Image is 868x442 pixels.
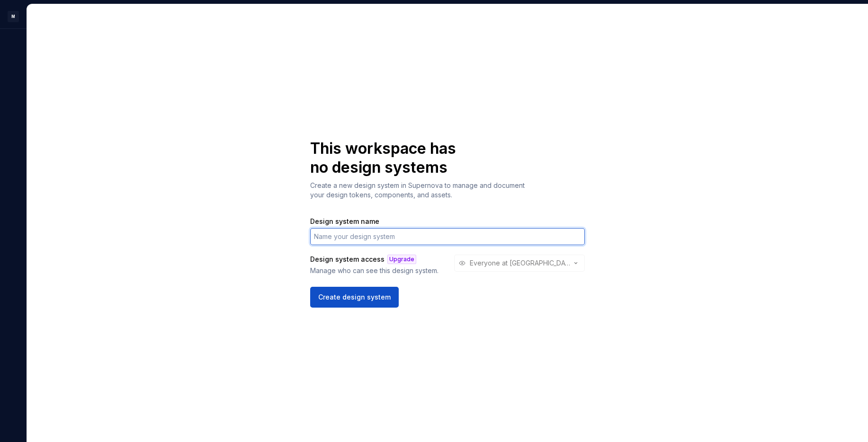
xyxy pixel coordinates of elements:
span: Create design system [318,292,391,302]
label: Design system access [310,255,385,264]
button: M [2,6,25,27]
label: Design system name [310,217,379,226]
h1: This workspace has no design systems [310,139,475,177]
span: Manage who can see this design system. [310,266,445,275]
input: Name your design system [310,228,585,245]
div: M [8,11,19,22]
div: Upgrade [387,255,416,264]
button: Create design system [310,287,399,308]
p: Create a new design system in Supernova to manage and document your design tokens, components, an... [310,181,530,200]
